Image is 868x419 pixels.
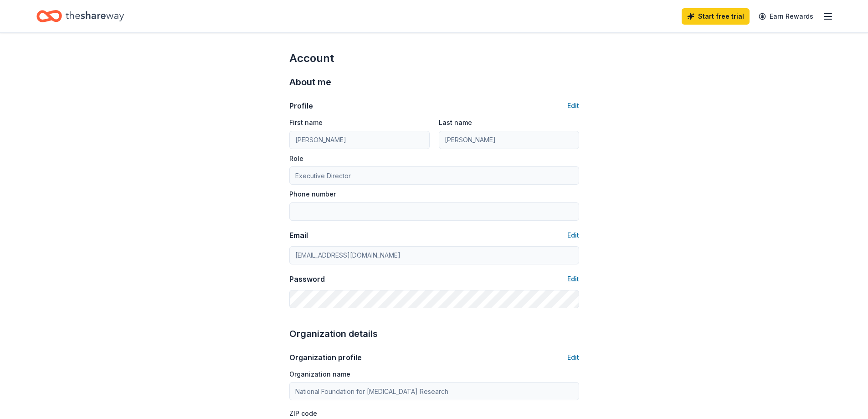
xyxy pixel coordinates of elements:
div: About me [289,75,579,89]
a: Start free trial [682,8,750,25]
div: Profile [289,100,313,111]
button: Edit [567,100,579,111]
div: Password [289,274,325,285]
label: ZIP code [289,409,317,418]
label: Phone number [289,190,336,199]
div: Account [289,51,579,66]
a: Earn Rewards [753,8,819,25]
label: Organization name [289,370,350,379]
a: Home [36,5,124,27]
label: Role [289,154,303,163]
button: Edit [567,352,579,363]
label: First name [289,118,323,127]
label: Last name [439,118,472,127]
div: Email [289,230,308,241]
div: Organization profile [289,352,362,363]
div: Organization details [289,326,579,341]
button: Edit [567,274,579,285]
button: Edit [567,230,579,241]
